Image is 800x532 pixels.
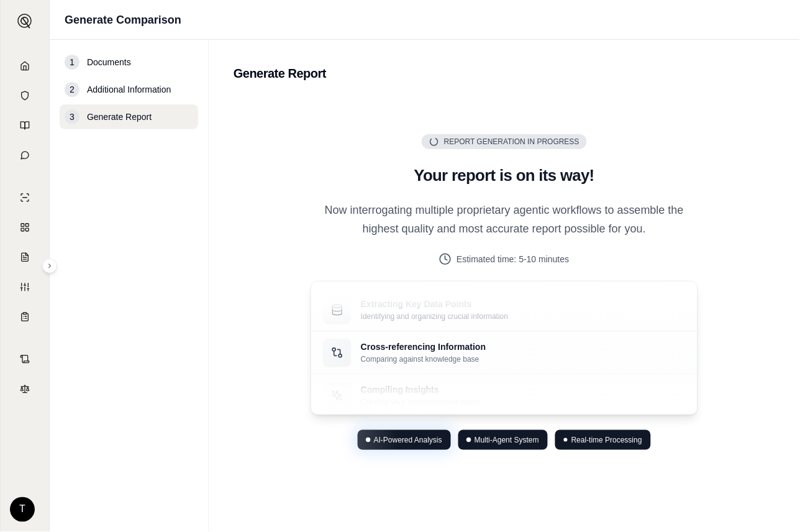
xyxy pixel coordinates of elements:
button: Expand sidebar [12,9,37,34]
span: Report Generation in Progress [444,137,580,147]
a: Prompt Library [3,112,47,139]
p: Compiling Insights [361,383,480,396]
h2: Your report is on its way! [311,164,698,186]
a: Chat [3,142,47,169]
a: Policy Comparisons [3,214,47,241]
p: Comparing against knowledge base [361,354,486,364]
p: Creating your comprehensive report [361,397,480,407]
button: Expand sidebar [42,259,57,273]
a: Legal Search Engine [3,375,47,403]
p: Identifying and organizing crucial information [361,311,508,321]
span: Estimated time: 5-10 minutes [457,253,569,266]
div: T [10,497,35,522]
span: Real-time Processing [571,435,642,445]
span: Generate Report [87,111,152,123]
span: Documents [87,56,131,68]
p: Extracting Key Data Points [361,298,508,310]
a: Home [3,52,47,80]
div: 2 [65,82,80,97]
a: Coverage Table [3,303,47,331]
p: Cross-referencing Information [361,341,486,353]
a: Claim Coverage [3,244,47,271]
div: 1 [65,55,80,70]
p: Now interrogating multiple proprietary agentic workflows to assemble the highest quality and most... [311,201,698,238]
img: Expand sidebar [17,14,32,29]
a: Custom Report [3,273,47,301]
a: Single Policy [3,184,47,211]
span: Additional Information [87,83,171,96]
h2: Generate Report [234,65,775,82]
h1: Generate Comparison [65,11,181,29]
div: 3 [65,109,80,124]
span: AI-Powered Analysis [374,435,442,445]
a: Contract Analysis [3,346,47,373]
span: Multi-Agent System [475,435,539,445]
a: Documents Vault [3,82,47,109]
